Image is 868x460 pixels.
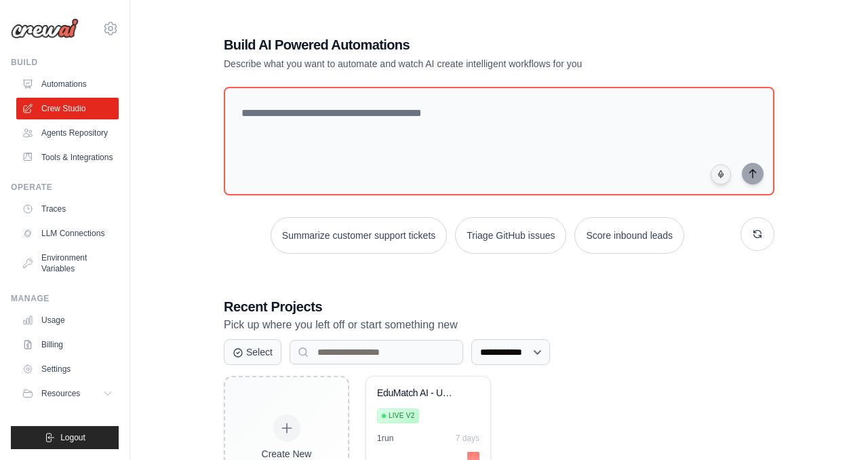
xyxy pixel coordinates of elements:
[60,432,85,443] span: Logout
[16,247,119,280] a: Environment Variables
[574,217,684,254] button: Score inbound leads
[11,182,119,193] div: Operate
[41,388,80,399] span: Resources
[16,358,119,380] a: Settings
[455,217,566,254] button: Triage GitHub issues
[377,433,394,444] div: 1 run
[741,217,774,251] button: Get new suggestions
[711,164,731,185] button: Click to speak your automation idea
[389,410,414,421] span: Live v2
[224,316,774,334] p: Pick up where you left off or start something new
[224,57,679,71] p: Describe what you want to automate and watch AI create intelligent workflows for you
[224,35,679,54] h1: Build AI Powered Automations
[11,293,119,304] div: Manage
[16,309,119,331] a: Usage
[16,198,119,220] a: Traces
[16,147,119,168] a: Tools & Integrations
[11,57,119,68] div: Build
[224,339,281,365] button: Select
[16,73,119,95] a: Automations
[224,297,774,316] h3: Recent Projects
[11,18,79,39] img: Logo
[16,122,119,144] a: Agents Repository
[377,387,459,400] div: EduMatch AI - University Finder System
[16,223,119,244] a: LLM Connections
[16,98,119,119] a: Crew Studio
[456,433,479,444] div: 7 days
[16,334,119,356] a: Billing
[16,383,119,404] button: Resources
[271,217,447,254] button: Summarize customer support tickets
[11,426,119,449] button: Logout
